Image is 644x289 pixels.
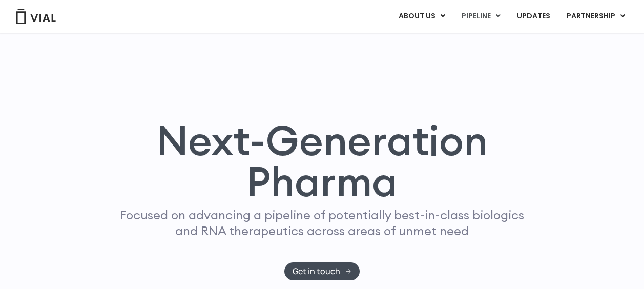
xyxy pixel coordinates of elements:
a: UPDATES [509,8,558,25]
img: Vial Logo [15,9,56,24]
h1: Next-Generation Pharma [100,120,544,202]
a: PARTNERSHIPMenu Toggle [558,8,633,25]
a: Get in touch [284,262,360,280]
a: ABOUT USMenu Toggle [390,8,453,25]
span: Get in touch [293,267,340,275]
p: Focused on advancing a pipeline of potentially best-in-class biologics and RNA therapeutics acros... [116,207,529,239]
a: PIPELINEMenu Toggle [453,8,508,25]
